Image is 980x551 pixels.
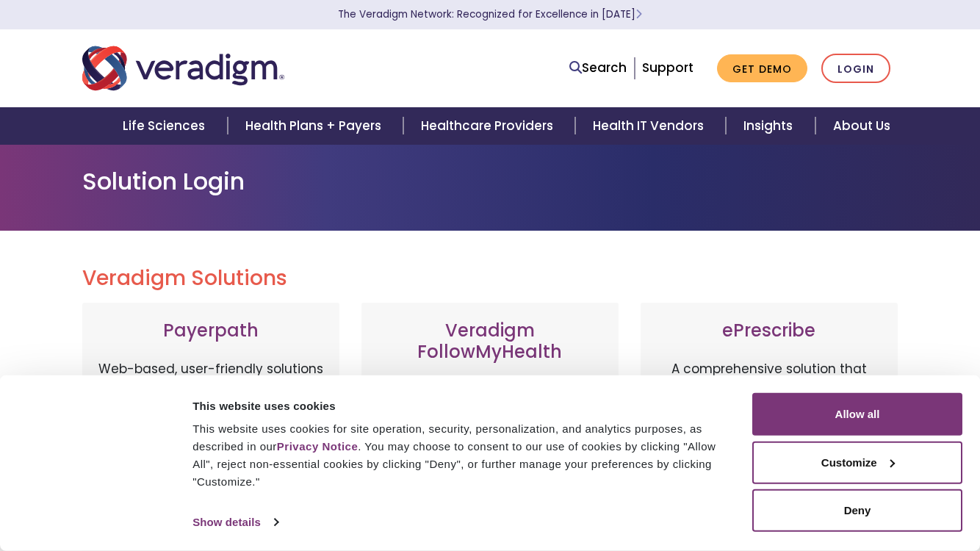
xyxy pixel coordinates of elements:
a: Show details [192,511,278,533]
a: Get Demo [717,54,807,83]
img: Veradigm logo [82,44,284,93]
h2: Veradigm Solutions [82,266,898,291]
span: Learn More [635,7,642,21]
h3: Payerpath [97,320,325,342]
a: Healthcare Providers [403,107,575,145]
a: The Veradigm Network: Recognized for Excellence in [DATE]Learn More [338,7,642,21]
a: Health IT Vendors [575,107,726,145]
h3: Veradigm FollowMyHealth [376,320,604,363]
a: Support [642,59,693,76]
a: About Us [815,107,908,145]
h3: ePrescribe [655,320,883,342]
button: Allow all [752,393,962,436]
div: This website uses cookies [192,397,735,414]
a: Login [821,54,890,84]
a: Insights [726,107,815,145]
a: Health Plans + Payers [228,107,403,145]
a: Life Sciences [105,107,227,145]
h1: Solution Login [82,168,898,195]
a: Privacy Notice [277,440,358,453]
button: Customize [752,441,962,483]
button: Deny [752,489,962,532]
div: This website uses cookies for site operation, security, personalization, and analytics purposes, ... [192,420,735,491]
a: Search [569,58,627,78]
